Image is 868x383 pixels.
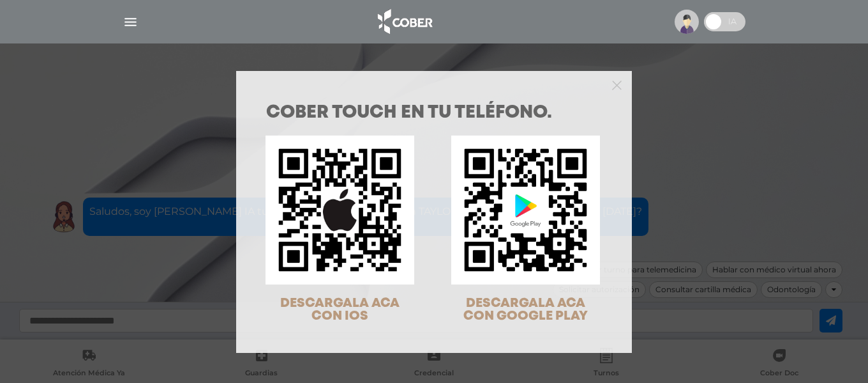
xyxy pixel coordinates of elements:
button: Close [612,79,622,90]
h1: COBER TOUCH en tu teléfono. [266,104,602,122]
img: qr-code [266,136,414,285]
span: DESCARGALA ACA CON IOS [280,297,400,322]
img: qr-code [451,136,600,285]
span: DESCARGALA ACA CON GOOGLE PLAY [463,297,588,322]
